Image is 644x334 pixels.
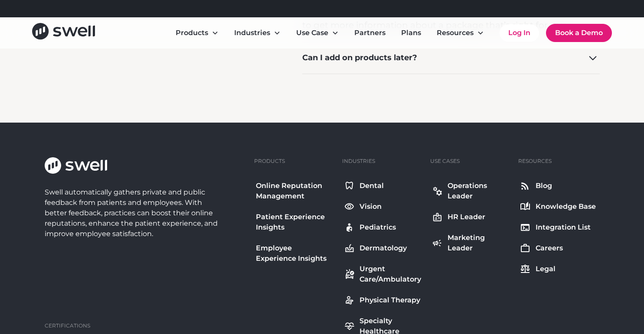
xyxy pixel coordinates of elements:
[430,157,460,165] div: Use Cases
[342,157,375,165] div: Industries
[45,322,90,330] div: Certifications
[518,200,598,214] a: Knowledge Base
[430,24,491,42] div: Resources
[360,222,396,233] div: Pediatrics
[546,24,612,42] a: Book a Demo
[342,200,423,214] a: Vision
[176,28,208,38] div: Products
[536,264,556,274] div: Legal
[394,24,428,42] a: Plans
[45,187,222,239] div: Swell automatically gathers private and public feedback from patients and employees. With better ...
[518,262,598,276] a: Legal
[518,221,598,234] a: Integration List
[536,222,591,233] div: Integration List
[347,24,392,42] a: Partners
[302,52,417,64] div: Can I add on products later?
[360,181,384,191] div: Dental
[448,212,485,222] div: HR Leader
[254,179,335,203] a: Online Reputation Management
[360,295,420,305] div: Physical Therapy
[360,243,407,253] div: Dermatology
[342,262,423,286] a: Urgent Care/Ambulatory
[254,241,335,266] a: Employee Experience Insights
[437,28,474,38] div: Resources
[536,201,596,212] div: Knowledge Base
[256,212,333,233] div: Patient Experience Insights
[518,179,598,193] a: Blog
[448,181,510,201] div: Operations Leader
[234,28,270,38] div: Industries
[32,23,95,42] a: home
[254,157,285,165] div: Products
[518,157,552,165] div: Resources
[289,24,346,42] div: Use Case
[342,179,423,193] a: Dental
[254,210,335,234] a: Patient Experience Insights
[256,181,333,201] div: Online Reputation Management
[448,233,510,253] div: Marketing Leader
[342,293,423,307] a: Physical Therapy
[430,210,511,224] a: HR Leader
[518,241,598,255] a: Careers
[169,24,226,42] div: Products
[536,181,552,191] div: Blog
[430,231,511,255] a: Marketing Leader
[256,243,333,264] div: Employee Experience Insights
[296,28,328,38] div: Use Case
[536,243,563,253] div: Careers
[342,241,423,255] a: Dermatology
[500,24,539,42] a: Log In
[342,221,423,234] a: Pediatrics
[430,179,511,203] a: Operations Leader
[360,264,422,285] div: Urgent Care/Ambulatory
[227,24,288,42] div: Industries
[360,201,382,212] div: Vision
